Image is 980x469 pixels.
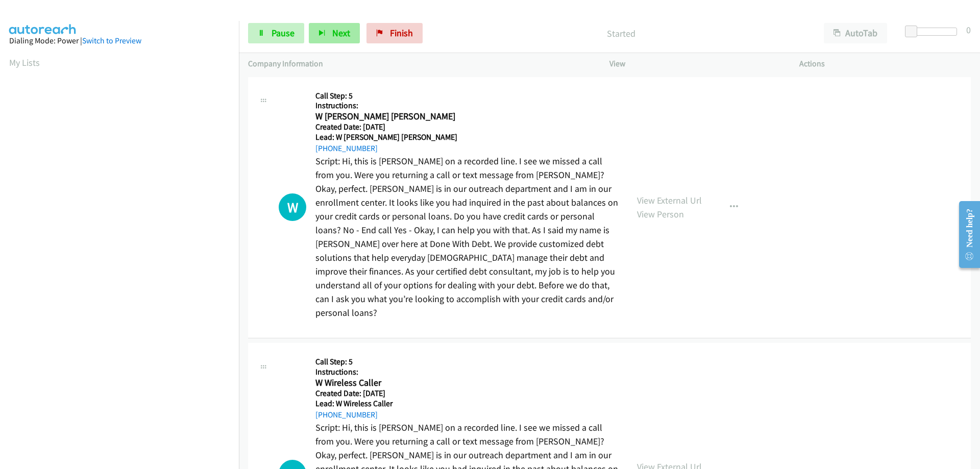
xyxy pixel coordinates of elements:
div: The call is yet to be attempted [279,193,306,221]
h5: Call Step: 5 [315,91,619,101]
h5: Lead: W [PERSON_NAME] [PERSON_NAME] [315,132,619,142]
a: [PHONE_NUMBER] [315,410,378,419]
span: Finish [390,27,413,39]
p: Actions [799,58,971,70]
div: Delay between calls (in seconds) [910,28,957,36]
a: View Person [637,208,684,220]
button: Next [309,23,360,43]
a: [PHONE_NUMBER] [315,143,378,153]
h5: Instructions: [315,367,619,377]
p: Started [436,27,805,40]
h2: W Wireless Caller [315,377,615,389]
button: AutoTab [824,23,887,43]
h5: Lead: W Wireless Caller [315,399,619,409]
p: Script: Hi, this is [PERSON_NAME] on a recorded line. I see we missed a call from you. Were you r... [315,154,619,319]
div: Dialing Mode: Power | [9,35,230,47]
div: 0 [966,23,971,37]
a: My Lists [9,57,40,68]
h5: Instructions: [315,101,619,111]
h5: Created Date: [DATE] [315,122,619,132]
span: Pause [272,27,295,39]
h1: W [279,193,306,221]
h5: Call Step: 5 [315,357,619,367]
h2: W [PERSON_NAME] [PERSON_NAME] [315,111,615,122]
a: View External Url [637,194,702,206]
a: Finish [366,23,423,43]
h5: Created Date: [DATE] [315,388,619,399]
p: Company Information [248,58,591,70]
iframe: Resource Center [950,194,980,275]
a: Switch to Preview [82,36,141,45]
a: Pause [248,23,304,43]
span: Next [332,27,350,39]
p: View [609,58,781,70]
